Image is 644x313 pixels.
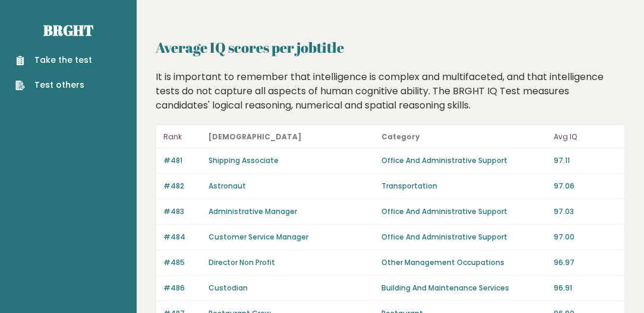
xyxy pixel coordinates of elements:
[554,155,617,166] p: 97.11
[381,181,547,191] p: Transportation
[554,283,617,293] p: 96.91
[554,181,617,191] p: 97.06
[209,206,297,216] a: Administrative Manager
[554,206,617,217] p: 97.03
[381,206,547,217] p: Office And Administrative Support
[156,37,625,58] h2: Average IQ scores per jobtitle
[209,232,308,242] a: Customer Service Manager
[381,155,547,166] p: Office And Administrative Support
[209,181,246,191] a: Astronaut
[163,130,201,144] p: Rank
[209,283,248,293] a: Custodian
[554,232,617,242] p: 97.00
[163,283,201,293] p: #486
[163,257,201,268] p: #485
[554,130,617,144] p: Avg IQ
[209,257,275,267] a: Director Non Profit
[381,283,547,293] p: Building And Maintenance Services
[15,54,92,66] a: Take the test
[381,257,547,268] p: Other Management Occupations
[163,232,201,242] p: #484
[15,79,92,91] a: Test others
[381,132,420,142] b: Category
[209,155,279,165] a: Shipping Associate
[151,70,630,113] div: It is important to remember that intelligence is complex and multifaceted, and that intelligence ...
[163,181,201,191] p: #482
[43,21,93,40] a: Brght
[163,155,201,166] p: #481
[381,232,547,242] p: Office And Administrative Support
[209,132,302,142] b: [DEMOGRAPHIC_DATA]
[163,206,201,217] p: #483
[554,257,617,268] p: 96.97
